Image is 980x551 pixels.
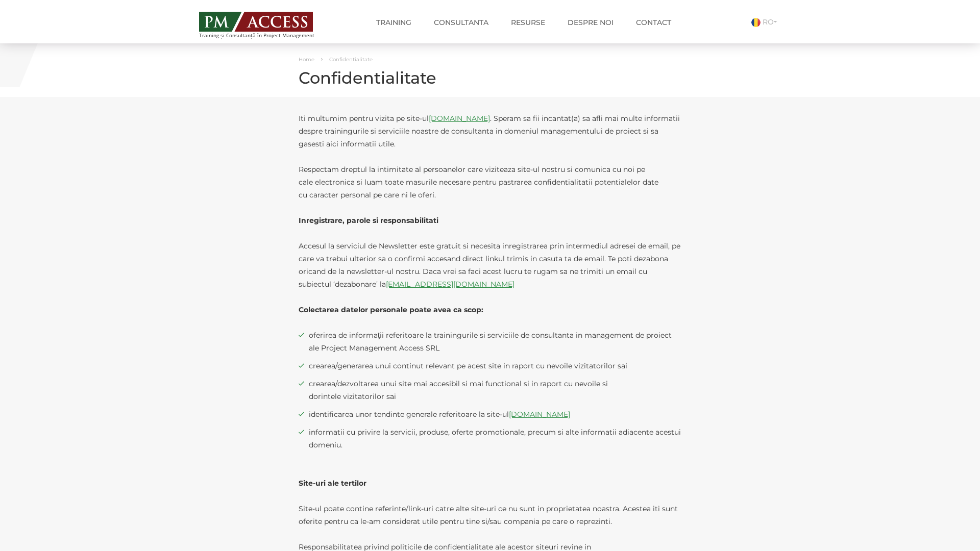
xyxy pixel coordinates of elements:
a: [EMAIL_ADDRESS][DOMAIN_NAME] [386,280,514,289]
span: Training și Consultanță în Project Management [199,33,333,38]
img: Romana [751,18,761,27]
strong: Inregistrare, parole si responsabilitati [299,216,438,225]
strong: Colectarea datelor personale poate avea ca scop: [299,305,483,314]
a: Training [369,12,419,33]
h1: Confidentialitate [299,69,681,87]
span: crearea/dezvoltarea unui site mai accesibil si mai functional si in raport cu nevoile si dorintel... [309,378,681,403]
p: Iti multumim pentru vizita pe site-ul . Speram sa fii incantat(a) sa afli mai multe informatii de... [299,112,681,151]
span: oferirea de informaţii referitoare la trainingurile si serviciile de consultanta in management de... [309,329,681,355]
p: Respectam dreptul la intimitate al persoanelor care viziteaza site-ul nostru si comunica cu noi p... [299,163,681,202]
a: Resurse [503,12,553,33]
span: Confidentialitate [329,56,373,63]
a: Training și Consultanță în Project Management [199,9,333,38]
p: Site-ul poate contine referinte/link-uri catre alte site-uri ce nu sunt in proprietatea noastra. ... [299,503,681,528]
a: Consultanta [426,12,496,33]
a: Home [299,56,314,63]
span: informatii cu privire la servicii, produse, oferte promotionale, precum si alte informatii adiace... [309,426,681,452]
img: PM ACCESS - Echipa traineri si consultanti certificati PMP: Narciss Popescu, Mihai Olaru, Monica ... [199,12,313,32]
span: crearea/generarea unui continut relevant pe acest site in raport cu nevoile vizitatorilor sai [309,360,681,372]
a: RO [751,17,781,27]
a: Contact [628,12,679,33]
p: Accesul la serviciul de Newsletter este gratuit si necesita inregistrarea prin intermediul adrese... [299,240,681,291]
a: [DOMAIN_NAME] [429,114,490,123]
strong: Site-uri ale tertilor [299,479,366,488]
a: Despre noi [560,12,621,33]
a: [DOMAIN_NAME] [509,410,570,419]
span: identificarea unor tendinte generale referitoare la site-ul [309,408,681,421]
